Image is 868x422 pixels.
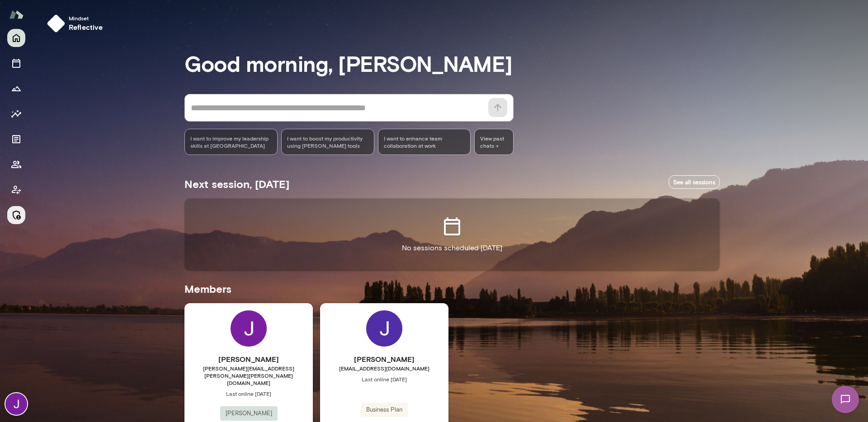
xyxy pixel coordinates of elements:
[184,51,720,76] h3: Good morning, [PERSON_NAME]
[184,354,313,365] h6: [PERSON_NAME]
[43,11,110,36] button: Mindsetreflective
[47,14,65,33] img: mindset
[9,6,24,23] img: Mento
[7,54,25,72] button: Sessions
[320,375,448,383] span: Last online [DATE]
[320,354,448,365] h6: [PERSON_NAME]
[402,243,502,253] p: No sessions scheduled [DATE]
[7,80,25,98] button: Growth Plan
[231,310,267,347] img: Jocelyn Grodin
[7,155,25,173] button: Members
[184,390,313,397] span: Last online [DATE]
[184,129,278,155] div: I want to improve my leadership skills at [GEOGRAPHIC_DATA]
[474,129,514,155] span: View past chats ->
[320,365,448,372] span: [EMAIL_ADDRESS][DOMAIN_NAME]
[184,177,289,191] h5: Next session, [DATE]
[287,135,368,149] span: I want to boost my productivity using [PERSON_NAME] tools
[669,175,720,189] a: See all sessions
[69,14,103,22] span: Mindset
[281,129,374,155] div: I want to boost my productivity using [PERSON_NAME] tools
[184,281,720,296] h5: Members
[184,365,313,386] span: [PERSON_NAME][EMAIL_ADDRESS][PERSON_NAME][PERSON_NAME][DOMAIN_NAME]
[7,105,25,123] button: Insights
[366,310,402,347] img: Jackie G
[7,130,25,148] button: Documents
[7,29,25,47] button: Home
[361,405,408,414] span: Business Plan
[7,181,25,199] button: Client app
[7,206,25,224] button: Manage
[190,135,272,149] span: I want to improve my leadership skills at [GEOGRAPHIC_DATA]
[220,409,278,418] span: [PERSON_NAME]
[69,22,103,33] h6: reflective
[384,135,465,149] span: I want to enhance team collaboration at work
[378,129,471,155] div: I want to enhance team collaboration at work
[5,393,27,415] img: Jocelyn Grodin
